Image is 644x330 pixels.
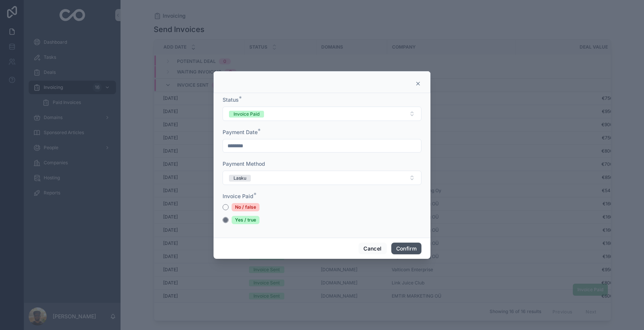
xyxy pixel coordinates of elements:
[232,216,259,224] div: Yes / true
[233,175,246,182] div: Lasku
[223,193,253,199] span: Invoice Paid
[233,111,259,118] div: Invoice Paid
[391,243,421,255] button: Confirm
[223,160,265,167] span: Payment Method
[223,129,258,135] span: Payment Date
[223,171,421,185] button: Select Button
[232,203,259,211] div: No / false
[223,96,239,103] span: Status
[223,107,421,121] button: Select Button
[359,243,386,255] button: Cancel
